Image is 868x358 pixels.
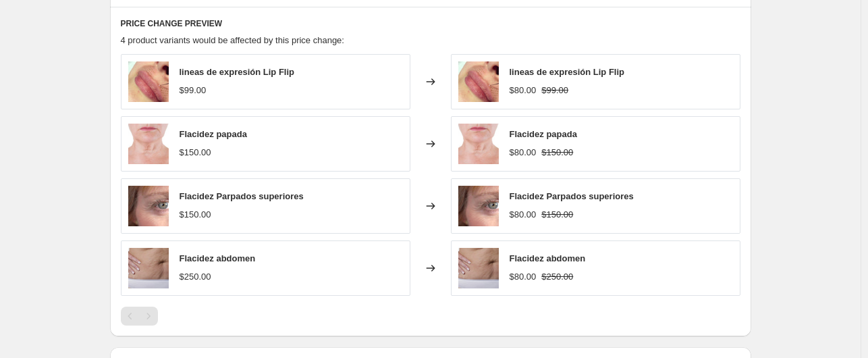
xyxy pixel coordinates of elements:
span: lineas de expresión Lip Flip [510,67,625,77]
span: Flacidez abdomen [510,253,586,263]
img: Disenosintitulo_30_80x.jpg [128,61,169,102]
strike: $99.00 [541,84,568,97]
img: Disenosintitulo_32_80x.jpg [458,124,499,164]
div: $80.00 [510,146,537,159]
div: $150.00 [180,208,211,222]
span: Flacidez papada [510,129,577,139]
strike: $250.00 [541,270,573,284]
div: $80.00 [510,84,537,97]
div: $150.00 [180,146,211,159]
img: Disenosintitulo_35_80x.jpg [458,248,499,288]
div: $80.00 [510,270,537,284]
img: Disenosintitulo_30_80x.jpg [458,61,499,102]
img: Disenosintitulo_35_80x.jpg [128,248,169,288]
strike: $150.00 [541,208,573,222]
span: Flacidez Parpados superiores [510,191,634,201]
img: Disenosintitulo_33_80x.jpg [128,186,169,226]
span: lineas de expresión Lip Flip [180,67,295,77]
div: $80.00 [510,208,537,222]
nav: Pagination [121,307,158,326]
span: 4 product variants would be affected by this price change: [121,35,344,45]
span: Flacidez Parpados superiores [180,191,304,201]
span: Flacidez papada [180,129,247,139]
strike: $150.00 [541,146,573,159]
div: $99.00 [180,84,207,97]
div: $250.00 [180,270,211,284]
img: Disenosintitulo_33_80x.jpg [458,186,499,226]
h6: PRICE CHANGE PREVIEW [121,18,740,29]
img: Disenosintitulo_32_80x.jpg [128,124,169,164]
span: Flacidez abdomen [180,253,256,263]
